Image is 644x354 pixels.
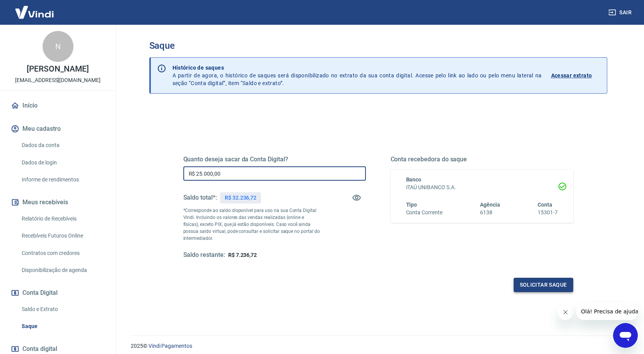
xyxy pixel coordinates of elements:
[19,301,106,317] a: Saldo e Extrato
[19,245,106,261] a: Contratos com credores
[538,209,558,217] h6: 15301-7
[183,251,225,259] h5: Saldo restante:
[558,304,573,320] iframe: Fechar mensagem
[183,156,366,163] h5: Quanto deseja sacar da Conta Digital?
[19,228,106,244] a: Recebíveis Futuros Online
[480,202,500,208] span: Agência
[9,194,106,211] button: Meus recebíveis
[19,172,106,188] a: Informe de rendimentos
[9,97,106,114] a: Início
[173,64,542,87] p: A partir de agora, o histórico de saques será disponibilizado no extrato da sua conta digital. Ac...
[9,284,106,301] button: Conta Digital
[19,318,106,334] a: Saque
[27,65,89,73] p: [PERSON_NAME]
[228,252,257,258] span: R$ 7.236,72
[5,5,65,12] span: Olá! Precisa de ajuda?
[551,72,592,79] p: Acessar extrato
[149,40,607,51] h3: Saque
[613,323,638,348] iframe: Botão para abrir a janela de mensagens
[9,120,106,137] button: Meu cadastro
[480,209,500,217] h6: 6138
[43,31,73,62] div: N
[406,209,442,217] h6: Conta Corrente
[576,303,638,320] iframe: Mensagem da empresa
[391,156,573,163] h5: Conta recebedora do saque
[19,137,106,153] a: Dados da conta
[15,76,101,84] p: [EMAIL_ADDRESS][DOMAIN_NAME]
[183,194,217,202] h5: Saldo total*:
[173,64,542,72] p: Histórico de saques
[225,194,256,202] p: R$ 32.236,72
[131,342,625,350] p: 2025 ©
[406,202,417,208] span: Tipo
[19,262,106,278] a: Disponibilização de agenda
[183,207,320,242] p: *Corresponde ao saldo disponível para uso na sua Conta Digital Vindi. Incluindo os valores das ve...
[9,0,60,24] img: Vindi
[538,202,552,208] span: Conta
[149,343,192,349] a: Vindi Pagamentos
[19,155,106,171] a: Dados de login
[607,5,635,20] button: Sair
[551,64,601,87] a: Acessar extrato
[406,183,558,192] h6: ITAÚ UNIBANCO S.A.
[514,278,573,292] button: Solicitar saque
[406,176,422,183] span: Banco
[19,211,106,227] a: Relatório de Recebíveis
